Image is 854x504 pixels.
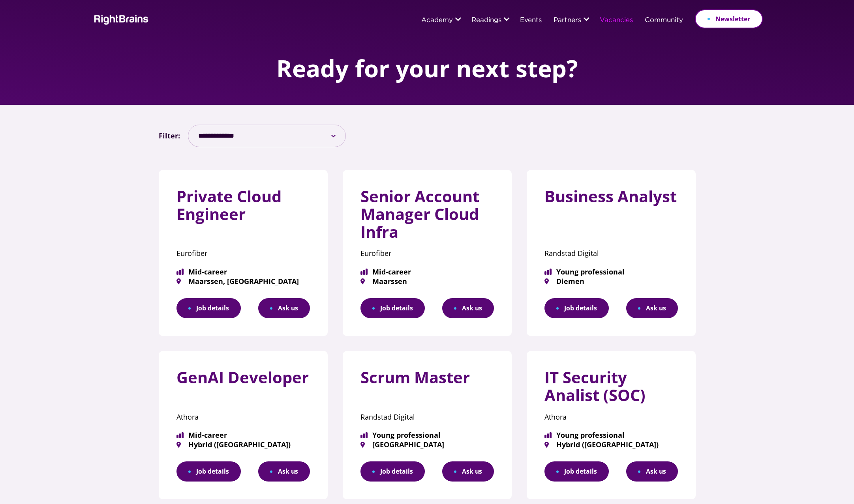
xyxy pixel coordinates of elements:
p: Randstad Digital [360,410,494,424]
a: Readings [471,17,501,24]
button: Ask us [626,298,678,318]
span: Hybrid ([GEOGRAPHIC_DATA]) [176,441,310,448]
a: Community [645,17,683,24]
h3: Private Cloud Engineer [176,188,310,229]
button: Ask us [626,461,678,482]
h3: Scrum Master [360,369,494,392]
p: Athora [176,410,310,424]
span: Young professional [544,431,678,439]
span: Hybrid ([GEOGRAPHIC_DATA]) [544,441,678,448]
button: Ask us [442,298,494,318]
h3: Senior Account Manager Cloud Infra [360,188,494,246]
a: Newsletter [695,9,763,28]
span: Young professional [360,431,494,439]
img: Rightbrains [92,13,149,25]
button: Ask us [258,461,310,482]
span: Mid-career [176,431,310,439]
button: Ask us [258,298,310,318]
p: Eurofiber [176,246,310,260]
p: Randstad Digital [544,246,678,260]
a: Job details [176,298,241,318]
h1: Ready for your next step? [276,55,578,81]
a: Job details [360,298,425,318]
span: Young professional [544,268,678,275]
h3: Business Analyst [544,188,678,211]
a: Job details [544,298,609,318]
h3: GenAI Developer [176,369,310,392]
span: [GEOGRAPHIC_DATA] [360,441,494,448]
a: Academy [421,17,453,24]
p: Eurofiber [360,246,494,260]
p: Athora [544,410,678,424]
h3: IT Security Analist (SOC) [544,369,678,410]
span: Mid-career [360,268,494,275]
a: Partners [554,17,581,24]
a: Job details [544,461,609,482]
span: Diemen [544,278,678,285]
button: Ask us [442,461,494,482]
a: Events [520,17,542,24]
span: Maarssen, [GEOGRAPHIC_DATA] [176,278,310,285]
span: Mid-career [176,268,310,275]
a: Job details [176,461,241,482]
a: Vacancies [600,17,633,24]
a: Job details [360,461,425,482]
span: Maarssen [360,278,494,285]
label: Filter: [159,129,180,142]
